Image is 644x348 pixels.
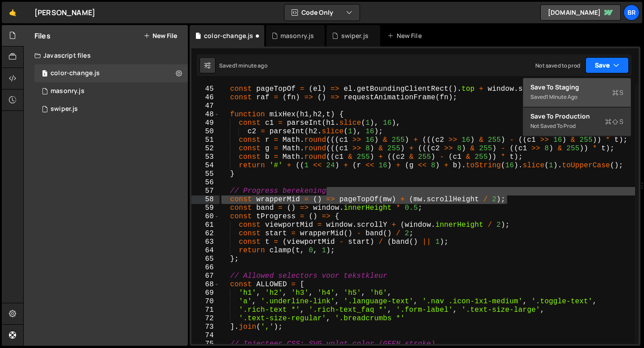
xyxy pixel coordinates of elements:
div: 68 [191,280,220,289]
div: New File [387,31,425,40]
div: Save to Staging [530,83,623,92]
div: 50 [191,127,220,136]
div: 47 [191,102,220,110]
h2: Files [34,31,51,41]
button: Save to ProductionS Not saved to prod [523,107,631,136]
div: Not saved to prod [530,121,623,132]
a: Br [623,4,640,21]
div: swiper.js [341,31,369,40]
div: Not saved to prod [535,62,580,69]
div: 1 minute ago [235,62,267,69]
div: 65 [191,255,220,263]
button: New File [144,32,177,39]
div: 66 [191,263,220,272]
div: 1 minute ago [546,93,577,101]
button: Save [585,57,629,73]
div: 55 [191,170,220,178]
div: Javascript files [24,47,188,64]
div: 54 [191,161,220,170]
div: 67 [191,272,220,280]
div: 56 [191,178,220,187]
div: 52 [191,144,220,153]
div: 73 [191,323,220,331]
div: swiper.js [51,105,78,113]
div: color-change.js [204,31,253,40]
div: 16297/44719.js [34,64,188,82]
div: 57 [191,187,220,195]
div: 61 [191,221,220,229]
span: 1 [42,71,47,78]
div: masonry.js [51,87,85,95]
div: 64 [191,246,220,255]
a: 🤙 [2,2,24,23]
span: S [605,117,623,126]
button: Code Only [284,4,360,21]
div: 53 [191,153,220,161]
span: S [612,88,623,97]
div: 70 [191,297,220,306]
div: Save to Production [530,112,623,121]
div: Saved [530,92,623,102]
div: 16297/44014.js [34,100,188,118]
div: color-change.js [51,69,100,77]
button: Save to StagingS Saved1 minute ago [523,78,631,107]
div: [PERSON_NAME] [34,7,95,18]
div: masonry.js [280,31,314,40]
div: Saved [219,62,267,69]
div: 74 [191,331,220,340]
div: 72 [191,314,220,323]
div: 49 [191,119,220,127]
div: 59 [191,204,220,212]
div: 46 [191,93,220,102]
div: 48 [191,110,220,119]
div: 63 [191,238,220,246]
div: 58 [191,195,220,204]
div: 45 [191,85,220,93]
div: 16297/44199.js [34,82,188,100]
div: 69 [191,289,220,297]
div: 71 [191,306,220,314]
div: 60 [191,212,220,221]
div: 62 [191,229,220,238]
div: 51 [191,136,220,144]
a: [DOMAIN_NAME] [540,4,621,21]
